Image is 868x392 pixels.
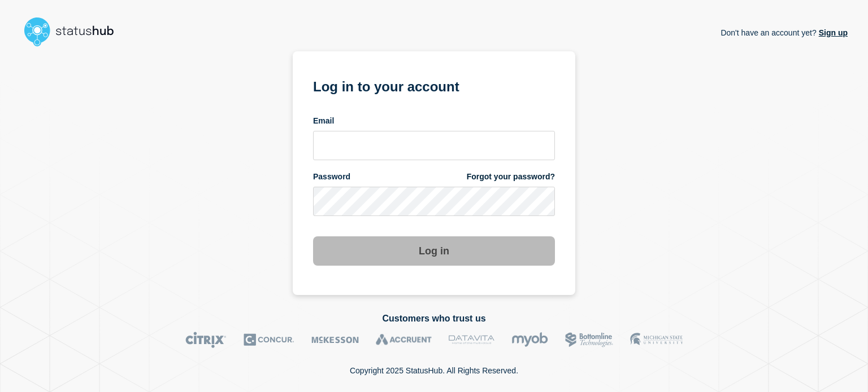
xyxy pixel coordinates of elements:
h2: Customers who trust us [20,314,848,324]
img: myob logo [511,332,548,348]
input: password input [313,187,555,216]
img: Citrix logo [185,332,227,348]
a: Sign up [817,28,848,37]
img: Bottomline logo [565,332,613,348]
img: Accruent logo [376,332,432,348]
p: Don't have an account yet? [721,19,848,46]
input: email input [313,131,555,160]
p: Copyright 2025 StatusHub. All Rights Reserved. [350,366,518,375]
button: Log in [313,236,555,266]
img: MSU logo [630,332,683,348]
span: Email [313,116,334,126]
a: Forgot your password? [467,171,555,182]
span: Password [313,171,350,182]
img: Concur logo [244,332,294,348]
img: DataVita logo [449,332,494,348]
img: StatusHub logo [20,14,128,50]
img: McKesson logo [311,332,359,348]
h1: Log in to your account [313,75,555,96]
